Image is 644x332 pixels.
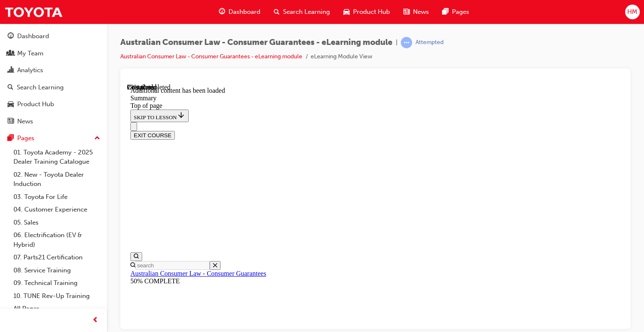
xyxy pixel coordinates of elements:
span: HM [627,7,637,17]
a: Analytics [3,63,104,78]
a: 01. Toyota Academy - 2025 Dealer Training Catalogue [10,146,104,168]
span: people-icon [8,50,14,58]
div: Summary [3,11,493,18]
span: learningRecordVerb_ATTEMPT-icon [401,37,412,48]
a: 08. Service Training [10,264,104,277]
div: Additional content has been loaded [3,3,493,11]
span: Australian Consumer Law - Consumer Guarantees - eLearning module [120,38,392,47]
img: Trak [4,3,63,21]
a: search-iconSearch Learning [267,3,337,21]
div: Top of page [3,18,493,26]
span: search-icon [274,7,280,17]
li: eLearning Module View [311,52,372,62]
a: news-iconNews [397,3,436,21]
span: Product Hub [353,7,390,17]
a: 10. TUNE Rev-Up Training [10,290,104,303]
div: Pages [17,133,34,143]
button: Pages [3,131,104,146]
span: news-icon [403,7,410,17]
a: 07. Parts21 Certification [10,251,104,264]
span: Dashboard [229,7,260,17]
button: EXIT COURSE [3,47,48,56]
a: 02. New - Toyota Dealer Induction [10,168,104,191]
a: Product Hub [3,97,104,112]
span: | [396,38,397,47]
a: pages-iconPages [436,3,476,21]
button: Close search menu [83,178,93,186]
a: Dashboard [3,29,104,44]
a: My Team [3,46,104,61]
span: guage-icon [219,7,225,17]
a: 05. Sales [10,216,104,229]
a: 09. Technical Training [10,277,104,290]
span: pages-icon [8,135,14,142]
div: Attempted [415,39,444,47]
div: Product Hub [17,99,54,109]
div: Analytics [17,65,43,75]
a: Australian Consumer Law - Consumer Guarantees [3,186,139,193]
div: 50% COMPLETE [3,194,493,201]
div: Dashboard [17,31,49,41]
a: All Pages [10,302,104,315]
button: HM [625,5,640,19]
span: guage-icon [8,33,14,40]
span: pages-icon [442,7,449,17]
a: guage-iconDashboard [212,3,267,21]
span: car-icon [8,101,14,108]
a: 04. Customer Experience [10,203,104,216]
button: Open search menu [3,169,15,178]
button: Close navigation menu [3,39,10,47]
span: search-icon [8,84,13,91]
a: car-iconProduct Hub [337,3,397,21]
span: up-icon [94,133,100,144]
button: SKIP TO LESSON [3,26,62,39]
a: Search Learning [3,80,104,95]
a: News [3,114,104,129]
span: Search Learning [283,7,330,17]
button: DashboardMy TeamAnalyticsSearch LearningProduct HubNews [3,27,104,131]
span: SKIP TO LESSON [7,31,58,37]
span: news-icon [8,118,14,125]
span: prev-icon [92,315,99,326]
span: News [413,7,429,17]
span: Pages [452,7,469,17]
a: 03. Toyota For Life [10,191,104,204]
input: Search [8,178,83,186]
span: chart-icon [8,67,14,74]
div: News [17,117,33,126]
a: Australian Consumer Law - Consumer Guarantees - eLearning module [120,53,302,60]
a: 06. Electrification (EV & Hybrid) [10,229,104,251]
span: car-icon [343,7,350,17]
div: Search Learning [17,83,64,92]
div: My Team [17,49,44,58]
